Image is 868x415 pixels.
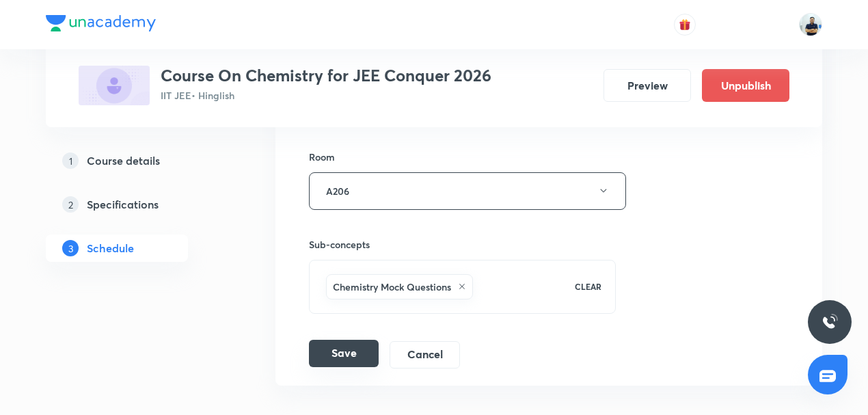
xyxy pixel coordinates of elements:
h6: Sub-concepts [309,237,616,252]
img: 46E77B2E-D21B-4111-A150-CF4DB48B82AF_plus.png [79,66,150,105]
button: avatar [674,14,696,36]
button: Save [309,340,379,367]
h5: Schedule [87,240,134,256]
a: Company Logo [46,15,156,35]
a: 2Specifications [46,191,232,218]
img: URVIK PATEL [799,13,822,36]
h6: Chemistry Mock Questions [333,280,451,294]
button: Preview [603,69,691,102]
p: CLEAR [575,280,601,293]
img: Company Logo [46,15,156,31]
button: Unpublish [702,69,789,102]
button: A206 [309,172,626,210]
img: avatar [679,18,691,31]
img: ttu [822,314,838,330]
h5: Course details [87,152,160,169]
button: Cancel [390,341,460,369]
p: 1 [62,152,79,169]
a: 1Course details [46,147,232,174]
h3: Course On Chemistry for JEE Conquer 2026 [161,66,491,85]
h6: Room [309,150,335,164]
p: 3 [62,240,79,256]
p: 2 [62,196,79,213]
p: IIT JEE • Hinglish [161,88,491,103]
h5: Specifications [87,196,159,213]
